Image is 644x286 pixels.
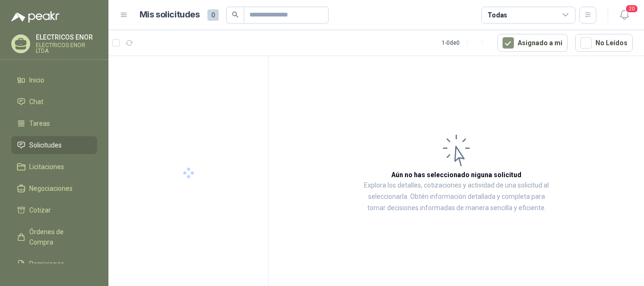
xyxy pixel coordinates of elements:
[442,35,490,50] div: 1 - 0 de 0
[207,9,219,21] span: 0
[29,162,64,172] span: Licitaciones
[497,34,568,52] button: Asignado a mi
[29,75,44,85] span: Inicio
[232,11,239,18] span: search
[11,114,97,132] a: Tareas
[625,4,638,13] span: 20
[29,205,51,215] span: Cotizar
[575,34,633,52] button: No Leídos
[11,255,97,273] a: Remisiones
[363,180,550,214] p: Explora los detalles, cotizaciones y actividad de una solicitud al seleccionarla. Obtén informaci...
[11,93,97,111] a: Chat
[11,158,97,176] a: Licitaciones
[616,7,633,24] button: 20
[140,8,200,22] h1: Mis solicitudes
[11,71,97,89] a: Inicio
[29,118,50,129] span: Tareas
[11,136,97,154] a: Solicitudes
[487,10,507,20] div: Todas
[29,140,62,150] span: Solicitudes
[391,170,521,180] h3: Aún no has seleccionado niguna solicitud
[11,180,97,197] a: Negociaciones
[29,97,43,107] span: Chat
[11,201,97,219] a: Cotizar
[29,183,73,194] span: Negociaciones
[36,42,97,54] p: ELECTRICOS ENOR LTDA
[29,259,64,269] span: Remisiones
[11,223,97,251] a: Órdenes de Compra
[36,34,97,41] p: ELECTRICOS ENOR
[11,11,59,23] img: Logo peakr
[29,227,88,247] span: Órdenes de Compra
